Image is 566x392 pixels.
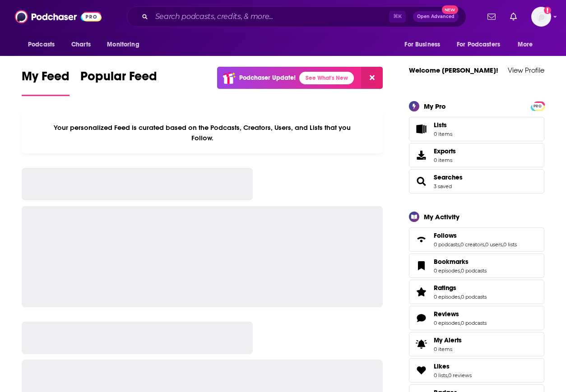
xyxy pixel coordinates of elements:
[404,38,440,51] span: For Business
[434,336,462,344] span: My Alerts
[412,233,430,246] a: Follows
[80,69,157,89] span: Popular Feed
[424,212,459,221] div: My Activity
[434,372,447,378] a: 0 lists
[412,338,430,350] span: My Alerts
[434,258,469,266] span: Bookmarks
[531,7,551,27] img: User Profile
[442,5,458,14] span: New
[22,112,383,153] div: Your personalized Feed is curated based on the Podcasts, Creators, Users, and Lists that you Follow.
[409,358,544,383] span: Likes
[531,7,551,27] button: Show profile menu
[461,320,487,326] a: 0 podcasts
[15,8,102,25] img: Podchaser - Follow, Share and Rate Podcasts
[484,241,485,248] span: ,
[409,117,544,141] a: Lists
[544,7,551,14] svg: Add a profile image
[412,149,430,161] span: Exports
[457,38,500,51] span: For Podcasters
[409,306,544,330] span: Reviews
[409,143,544,167] a: Exports
[409,280,544,304] span: Ratings
[461,267,487,274] a: 0 podcasts
[434,294,460,300] a: 0 episodes
[65,36,96,53] a: Charts
[80,69,157,96] a: Popular Feed
[484,9,499,24] a: Show notifications dropdown
[434,346,462,352] span: 0 items
[107,38,139,51] span: Monitoring
[531,7,551,27] span: Logged in as ebolden
[409,254,544,278] span: Bookmarks
[389,11,406,23] span: ⌘ K
[409,66,498,74] a: Welcome [PERSON_NAME]!
[508,66,544,74] a: View Profile
[424,102,446,111] div: My Pro
[434,131,452,137] span: 0 items
[434,241,459,248] a: 0 podcasts
[28,38,55,51] span: Podcasts
[417,14,455,19] span: Open Advanced
[409,227,544,252] span: Follows
[22,69,70,96] a: My Feed
[447,372,448,378] span: ,
[413,11,459,22] button: Open AdvancedNew
[460,241,484,248] a: 0 creators
[409,169,544,194] span: Searches
[434,362,472,370] a: Likes
[412,259,430,272] a: Bookmarks
[127,6,466,27] div: Search podcasts, credits, & more...
[434,121,452,129] span: Lists
[460,267,461,274] span: ,
[503,241,517,248] a: 0 lists
[502,241,503,248] span: ,
[434,362,450,370] span: Likes
[434,258,487,266] a: Bookmarks
[532,103,543,110] span: PRO
[434,267,460,274] a: 0 episodes
[71,38,91,51] span: Charts
[22,36,66,53] button: open menu
[412,312,430,324] a: Reviews
[434,147,456,155] span: Exports
[434,183,452,189] a: 3 saved
[434,231,457,240] span: Follows
[299,72,354,84] a: See What's New
[485,241,502,248] a: 0 users
[451,36,513,53] button: open menu
[460,294,461,300] span: ,
[532,102,543,109] a: PRO
[434,231,517,240] a: Follows
[239,74,296,82] p: Podchaser Update!
[434,173,463,181] a: Searches
[412,123,430,135] span: Lists
[434,157,456,163] span: 0 items
[409,332,544,356] a: My Alerts
[434,284,487,292] a: Ratings
[434,310,487,318] a: Reviews
[412,286,430,298] a: Ratings
[461,294,487,300] a: 0 podcasts
[460,320,461,326] span: ,
[412,175,430,188] a: Searches
[412,364,430,377] a: Likes
[434,121,447,129] span: Lists
[22,69,70,89] span: My Feed
[101,36,151,53] button: open menu
[459,241,460,248] span: ,
[152,9,389,24] input: Search podcasts, credits, & more...
[511,36,544,53] button: open menu
[434,284,456,292] span: Ratings
[434,310,459,318] span: Reviews
[506,9,520,24] a: Show notifications dropdown
[448,372,472,378] a: 0 reviews
[518,38,533,51] span: More
[434,320,460,326] a: 0 episodes
[398,36,451,53] button: open menu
